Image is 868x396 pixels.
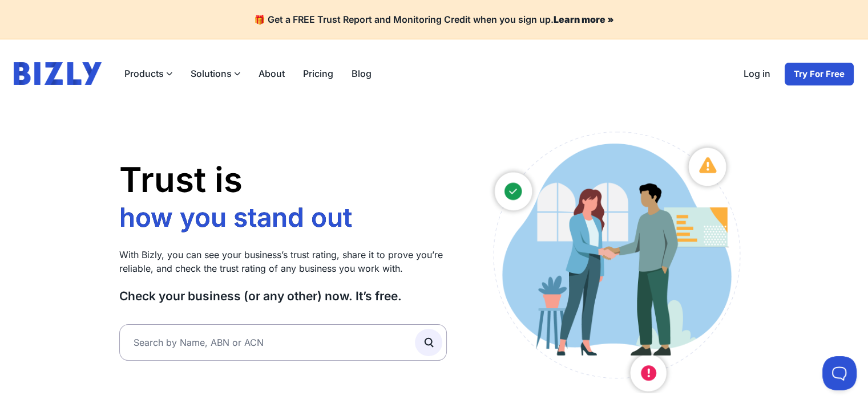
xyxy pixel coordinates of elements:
[784,62,854,86] a: Try For Free
[294,62,342,85] a: Pricing
[181,62,249,85] label: Solutions
[342,62,381,85] a: Blog
[249,62,294,85] a: About
[115,62,181,85] label: Products
[14,14,854,25] h4: 🎁 Get a FREE Trust Report and Monitoring Credit when you sign up.
[119,232,358,266] li: who you work with
[822,356,857,390] iframe: Toggle Customer Support
[119,248,447,275] p: With Bizly, you can see your business’s trust rating, share it to prove you’re reliable, and chec...
[554,14,614,25] a: Learn more »
[119,159,243,200] span: Trust is
[119,199,358,232] li: how you stand out
[14,62,102,85] img: bizly_logo.svg
[119,289,447,304] h3: Check your business (or any other) now. It’s free.
[734,62,780,86] a: Log in
[119,324,447,361] input: Search by Name, ABN or ACN
[481,126,749,393] img: Australian small business owners illustration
